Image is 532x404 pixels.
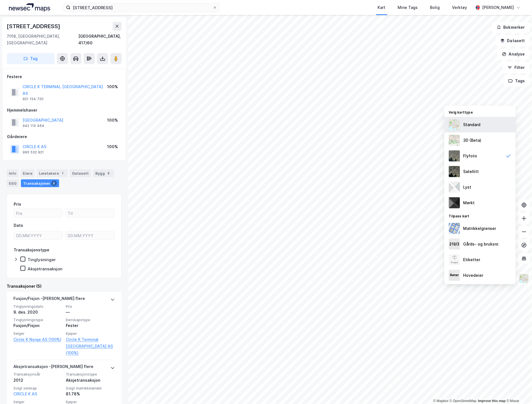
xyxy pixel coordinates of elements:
[7,133,121,140] div: Gårdeiere
[60,170,66,176] div: 1
[51,181,57,186] div: 5
[66,386,115,391] span: Solgt matrikkelandel
[449,166,460,177] img: 9k=
[78,33,122,46] div: [GEOGRAPHIC_DATA], 417/60
[66,391,115,398] div: 81.78%
[14,209,63,217] input: Fra
[28,266,62,271] div: Aksjetransaksjon
[71,3,213,12] input: Søk på adresse, matrikkel, gårdeiere, leietakere eller personer
[66,304,115,309] span: Pris
[444,211,516,221] div: Tilpass kart
[28,257,56,262] div: Tinglysninger
[7,73,121,80] div: Festere
[463,256,480,263] div: Etiketter
[430,4,440,11] div: Bolig
[107,117,118,124] div: 100%
[398,4,418,11] div: Mine Tags
[463,184,471,191] div: Lyst
[463,241,499,247] div: Gårds- og bruksnr.
[66,377,115,384] div: Aksjetransaksjon
[463,137,482,144] div: 3D (Beta)
[21,169,35,177] div: Eiere
[497,49,530,60] button: Analyse
[21,179,59,187] div: Transaksjoner
[14,231,63,240] input: DD.MM.YYYY
[463,121,481,128] div: Standard
[13,336,62,343] a: Circle K Norge AS (100%)
[14,222,23,229] div: Dato
[66,372,115,377] span: Transaksjonstype
[449,135,460,146] img: Z
[449,119,460,130] img: Z
[7,179,19,187] div: ESG
[66,323,115,329] div: Fester
[13,377,62,384] div: 2012
[66,231,114,240] input: DD.MM.YYYY
[14,201,21,208] div: Pris
[378,4,386,11] div: Kart
[492,22,530,33] button: Bokmerker
[7,283,122,290] div: Transaksjoner (5)
[7,22,61,31] div: [STREET_ADDRESS]
[13,364,93,372] div: Aksjetransaksjon - [PERSON_NAME] flere
[463,199,475,206] div: Mørkt
[13,372,62,377] span: Transaksjonsår
[496,35,530,46] button: Datasett
[7,107,121,114] div: Hjemmelshaver
[13,331,62,336] span: Selger
[23,124,44,128] div: 942 110 464
[23,150,44,155] div: 995 532 921
[106,170,112,176] div: 8
[449,182,460,193] img: luj3wr1y2y3+OchiMxRmMxRlscgabnMEmZ7DJGWxyBpucwSZnsMkZbHIGm5zBJmewyRlscgabnMEmZ7DJGWxyBpucwSZnsMkZ...
[13,318,62,323] span: Tinglysningstype
[504,75,530,86] button: Tags
[107,143,118,150] div: 100%
[433,399,449,403] a: Mapbox
[13,392,37,396] a: CIRCLE K AS
[13,309,62,316] div: 9. des. 2020
[23,97,43,101] div: 921 154 720
[13,386,62,391] span: Solgt selskap
[66,318,115,323] span: Eierskapstype
[504,377,532,404] div: Kontrollprogram for chat
[7,33,78,46] div: 7018, [GEOGRAPHIC_DATA], [GEOGRAPHIC_DATA]
[7,53,55,64] button: Tag
[13,304,62,309] span: Tinglysningsdato
[14,247,49,253] div: Transaksjonstype
[449,254,460,265] img: Z
[66,209,114,217] input: Til
[37,169,68,177] div: Leietakere
[449,197,460,208] img: nCdM7BzjoCAAAAAElFTkSuQmCC
[13,323,62,329] div: Fusjon/Fisjon
[449,150,460,162] img: Z
[519,273,529,284] img: Z
[66,309,115,316] div: —
[66,331,115,336] span: Kjøper
[482,4,514,11] div: [PERSON_NAME]
[504,377,532,404] iframe: Chat Widget
[444,107,516,117] div: Velg karttype
[450,399,477,403] a: OpenStreetMap
[13,295,85,304] div: Fusjon/Fisjon - [PERSON_NAME] flere
[449,239,460,250] img: cadastreKeys.547ab17ec502f5a4ef2b.jpeg
[449,223,460,234] img: cadastreBorders.cfe08de4b5ddd52a10de.jpeg
[452,4,467,11] div: Verktøy
[463,225,496,232] div: Matrikkelgrenser
[70,169,91,177] div: Datasett
[503,62,530,73] button: Filter
[449,270,460,281] img: majorOwner.b5e170eddb5c04bfeeff.jpeg
[463,168,479,175] div: Satellitt
[463,272,483,279] div: Hovedeier
[66,336,115,357] a: Circle K Terminal [GEOGRAPHIC_DATA] AS (100%)
[7,169,18,177] div: Info
[9,3,50,12] img: logo.a4113a55bc3d86da70a041830d287a7e.svg
[478,399,506,403] a: Improve this map
[107,83,118,90] div: 100%
[93,169,114,177] div: Bygg
[463,153,477,159] div: Flyfoto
